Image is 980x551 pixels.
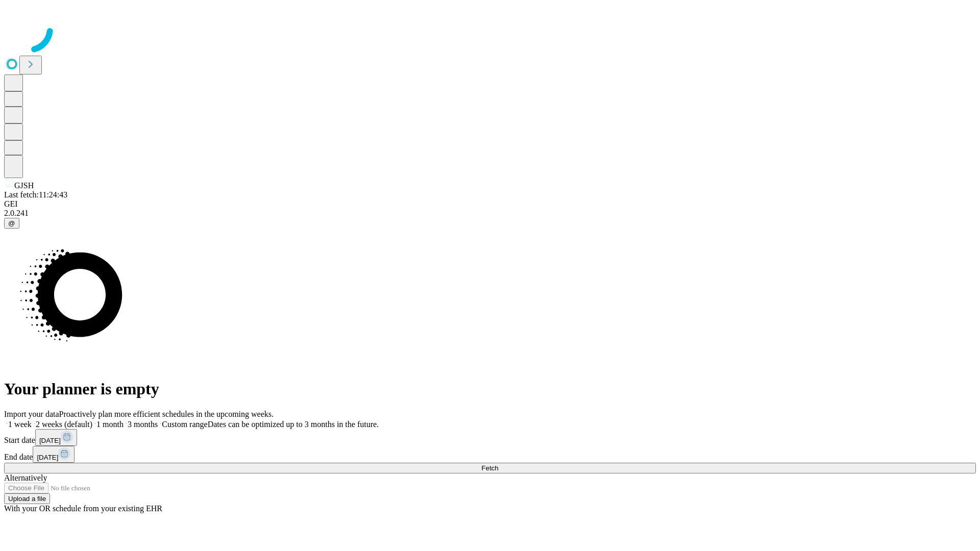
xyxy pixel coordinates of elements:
[4,463,976,473] button: Fetch
[4,209,976,218] div: 2.0.241
[4,493,50,504] button: Upload a file
[8,219,15,227] span: @
[8,420,32,429] span: 1 week
[4,504,162,513] span: With your OR schedule from your existing EHR
[4,190,67,199] span: Last fetch: 11:24:43
[162,420,207,429] span: Custom range
[4,199,976,209] div: GEI
[39,437,61,444] span: [DATE]
[4,410,59,418] span: Import your data
[14,181,34,190] span: GJSH
[4,380,976,398] h1: Your planner is empty
[35,429,77,446] button: [DATE]
[4,446,976,463] div: End date
[37,454,58,461] span: [DATE]
[59,410,274,418] span: Proactively plan more efficient schedules in the upcoming weeks.
[4,473,47,482] span: Alternatively
[4,218,19,229] button: @
[128,420,158,429] span: 3 months
[4,429,976,446] div: Start date
[96,420,124,429] span: 1 month
[36,420,92,429] span: 2 weeks (default)
[481,464,498,472] span: Fetch
[208,420,379,429] span: Dates can be optimized up to 3 months in the future.
[33,446,75,463] button: [DATE]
